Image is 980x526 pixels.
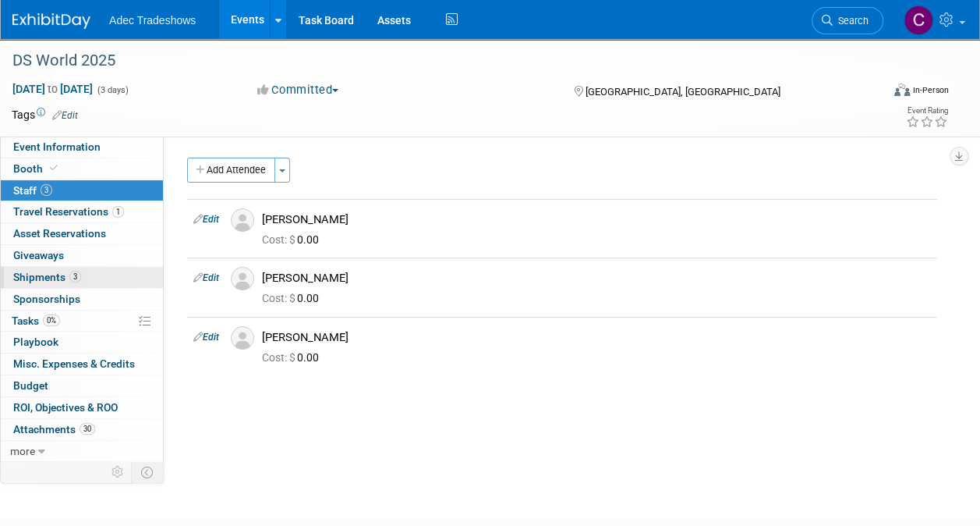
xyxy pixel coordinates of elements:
span: 0.00 [262,292,325,304]
span: (3 days) [96,85,129,95]
td: Toggle Event Tabs [132,462,164,482]
a: Travel Reservations1 [1,201,163,222]
span: Sponsorships [13,293,80,305]
td: Personalize Event Tab Strip [104,462,132,482]
img: ExhibitDay [12,13,90,29]
img: Associate-Profile-5.png [231,208,254,232]
a: Playbook [1,332,163,353]
a: Edit [193,332,219,343]
a: Giveaways [1,245,163,266]
span: Adec Tradeshows [109,14,196,27]
span: Staff [13,184,52,197]
a: Edit [52,110,78,121]
div: Event Rating [906,107,948,115]
span: Tasks [12,315,60,327]
button: Committed [252,82,345,98]
span: Search [833,15,869,27]
span: 0.00 [262,351,325,364]
span: 0.00 [262,233,325,246]
span: to [45,83,60,95]
span: Giveaways [13,249,64,261]
a: ROI, Objectives & ROO [1,397,163,418]
img: Format-Inperson.png [894,84,910,96]
a: Tasks0% [1,311,163,332]
span: [GEOGRAPHIC_DATA], [GEOGRAPHIC_DATA] [586,86,780,98]
img: Associate-Profile-5.png [231,326,254,350]
div: DS World 2025 [7,47,869,75]
span: Budget [13,379,48,392]
span: Event Information [13,140,101,153]
span: [DATE] [DATE] [12,82,94,96]
img: Associate-Profile-5.png [231,267,254,290]
div: [PERSON_NAME] [262,271,931,286]
span: Cost: $ [262,233,297,246]
span: 3 [69,271,81,283]
div: Event Format [812,81,949,105]
a: Sponsorships [1,289,163,310]
span: Shipments [13,271,81,283]
span: 3 [41,184,52,196]
span: Travel Reservations [13,205,124,218]
div: In-Person [912,84,949,96]
a: Asset Reservations [1,223,163,244]
span: Cost: $ [262,351,297,364]
td: Tags [12,107,78,123]
div: [PERSON_NAME] [262,330,931,345]
span: 1 [112,206,124,218]
span: Cost: $ [262,292,297,304]
a: Booth [1,158,163,179]
span: more [10,445,35,457]
div: [PERSON_NAME] [262,212,931,227]
a: Shipments3 [1,267,163,288]
a: Search [812,7,883,34]
a: Budget [1,375,163,396]
i: Booth reservation complete [50,164,58,172]
span: Playbook [13,336,58,348]
span: Misc. Expenses & Credits [13,357,135,370]
span: Booth [13,162,61,175]
span: Asset Reservations [13,227,106,240]
img: Carol Schmidlin [904,5,933,35]
a: Edit [193,214,219,225]
span: 30 [80,423,95,435]
span: Attachments [13,423,95,435]
button: Add Attendee [187,158,275,183]
a: Event Information [1,137,163,158]
a: Staff3 [1,180,163,201]
a: Misc. Expenses & Credits [1,354,163,375]
a: Edit [193,272,219,283]
span: ROI, Objectives & ROO [13,401,118,414]
span: 0% [43,315,60,326]
a: Attachments30 [1,419,163,440]
a: more [1,441,163,462]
